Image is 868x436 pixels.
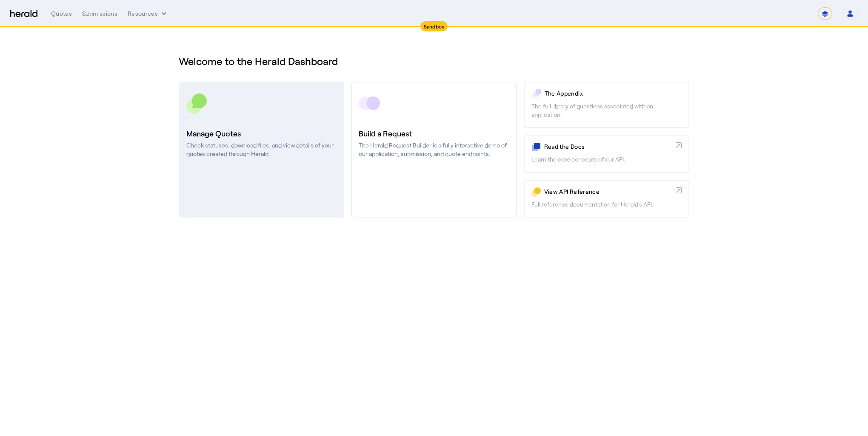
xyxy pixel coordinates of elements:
div: Quotes [51,9,72,18]
a: Manage QuotesCheck statuses, download files, and view details of your quotes created through Herald. [179,82,344,218]
p: Full reference documentation for Herald's API. [531,200,682,209]
button: Resources dropdown menu [128,9,168,18]
a: The AppendixThe full library of questions associated with an application. [524,82,689,128]
p: The Herald Request Builder is a fully interactive demo of our application, submission, and quote ... [359,141,509,158]
h3: Manage Quotes [186,127,337,139]
img: Herald Logo [10,10,37,18]
p: View API Reference [544,187,672,196]
p: Learn the core concepts of our API. [531,155,682,164]
a: Build a RequestThe Herald Request Builder is a fully interactive demo of our application, submiss... [351,82,517,218]
p: The Appendix [545,89,682,98]
a: View API ReferenceFull reference documentation for Herald's API. [524,180,689,218]
div: Submissions [82,9,117,18]
div: Sandbox [420,21,448,31]
h3: Build a Request [359,127,509,139]
p: Check statuses, download files, and view details of your quotes created through Herald. [186,141,337,158]
a: Read the DocsLearn the core concepts of our API. [524,135,689,173]
p: Read the Docs [544,142,672,151]
h1: Welcome to the Herald Dashboard [179,54,689,68]
p: The full library of questions associated with an application. [531,102,682,119]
